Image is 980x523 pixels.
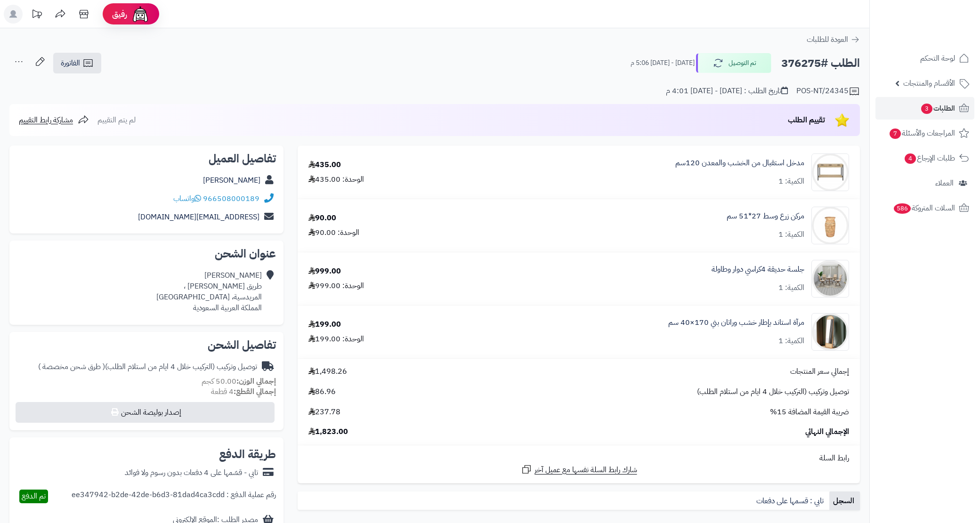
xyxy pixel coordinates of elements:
[753,491,829,510] a: تابي : قسمها على دفعات
[308,334,364,345] div: الوحدة: 199.00
[812,313,849,351] img: 1753171485-1-90x90.jpg
[781,54,860,73] h2: الطلب #376275
[53,53,101,73] a: الفاتورة
[72,490,276,503] div: رقم عملية الدفع : ee347942-b2de-42de-b6d3-81dad4ca3cdd
[812,207,849,244] img: 1732716903-110308010445-90x90.jpg
[905,153,916,164] span: 4
[889,127,955,140] span: المراجعات والأسئلة
[234,386,276,397] strong: إجمالي القطع:
[112,8,127,20] span: رفيق
[521,464,637,475] a: شارك رابط السلة نفسها مع عميل آخر
[22,491,46,502] span: تم الدفع
[875,47,974,70] a: لوحة التحكم
[778,176,804,187] div: الكمية: 1
[16,402,275,423] button: إصدار بوليصة الشحن
[301,453,856,464] div: رابط السلة
[935,177,954,190] span: العملاء
[308,386,336,397] span: 86.96
[308,426,348,437] span: 1,823.00
[712,264,804,275] a: جلسة حديقة 4كراسي دوار وطاولة
[903,77,955,90] span: الأقسام والمنتجات
[696,53,771,73] button: تم التوصيل
[807,34,848,45] span: العودة للطلبات
[535,465,637,475] span: شارك رابط السلة نفسها مع عميل آخر
[61,57,80,69] span: الفاتورة
[675,158,804,169] a: مدخل استقبال من الخشب والمعدن 120سم
[920,102,955,115] span: الطلبات
[812,153,849,191] img: 1737812699-1733829409595-1704973225-220608010388-90x90.jpg
[894,203,911,214] span: 586
[805,426,849,437] span: الإجمالي النهائي
[131,5,150,24] img: ai-face.png
[125,467,258,478] div: تابي - قسّمها على 4 دفعات بدون رسوم ولا فوائد
[796,86,860,97] div: POS-NT/24345
[921,104,932,114] span: 3
[890,129,901,139] span: 7
[807,34,860,45] a: العودة للطلبات
[203,193,259,204] a: 966508000189
[236,376,276,387] strong: إجمالي الوزن:
[727,211,804,222] a: مركن زرع وسط 27*51 سم
[875,197,974,219] a: السلات المتروكة586
[904,152,955,165] span: طلبات الإرجاع
[668,317,804,328] a: مرآة استاند بإطار خشب وراتان بني 170×40 سم
[875,172,974,194] a: العملاء
[788,114,825,126] span: تقييم الطلب
[790,366,849,377] span: إجمالي سعر المنتجات
[38,362,257,372] div: توصيل وتركيب (التركيب خلال 4 ايام من استلام الطلب)
[211,386,276,397] small: 4 قطعة
[875,122,974,145] a: المراجعات والأسئلة7
[202,376,276,387] small: 50.00 كجم
[875,147,974,169] a: طلبات الإرجاع4
[308,266,341,277] div: 999.00
[25,5,49,26] a: تحديثات المنصة
[308,160,341,170] div: 435.00
[916,22,971,42] img: logo-2.png
[308,213,336,224] div: 90.00
[17,153,276,164] h2: تفاصيل العميل
[308,319,341,330] div: 199.00
[920,52,955,65] span: لوحة التحكم
[219,449,276,460] h2: طريقة الدفع
[770,407,849,418] span: ضريبة القيمة المضافة 15%
[812,260,849,298] img: 1754462782-110119010024-90x90.jpg
[631,58,695,68] small: [DATE] - [DATE] 5:06 م
[778,282,804,293] div: الكمية: 1
[308,227,359,238] div: الوحدة: 90.00
[308,407,340,418] span: 237.78
[138,211,259,223] a: [EMAIL_ADDRESS][DOMAIN_NAME]
[829,491,860,510] a: السجل
[893,201,955,215] span: السلات المتروكة
[666,86,788,97] div: تاريخ الطلب : [DATE] - [DATE] 4:01 م
[38,361,105,372] span: ( طرق شحن مخصصة )
[778,336,804,346] div: الكمية: 1
[308,366,347,377] span: 1,498.26
[697,386,849,397] span: توصيل وتركيب (التركيب خلال 4 ايام من استلام الطلب)
[308,174,364,185] div: الوحدة: 435.00
[203,175,260,186] a: [PERSON_NAME]
[173,193,201,204] a: واتساب
[17,339,276,351] h2: تفاصيل الشحن
[97,114,136,126] span: لم يتم التقييم
[17,248,276,259] h2: عنوان الشحن
[19,114,73,126] span: مشاركة رابط التقييم
[156,270,262,313] div: [PERSON_NAME] طريق [PERSON_NAME] ، المريدسية، [GEOGRAPHIC_DATA] المملكة العربية السعودية
[778,229,804,240] div: الكمية: 1
[308,281,364,291] div: الوحدة: 999.00
[875,97,974,120] a: الطلبات3
[19,114,89,126] a: مشاركة رابط التقييم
